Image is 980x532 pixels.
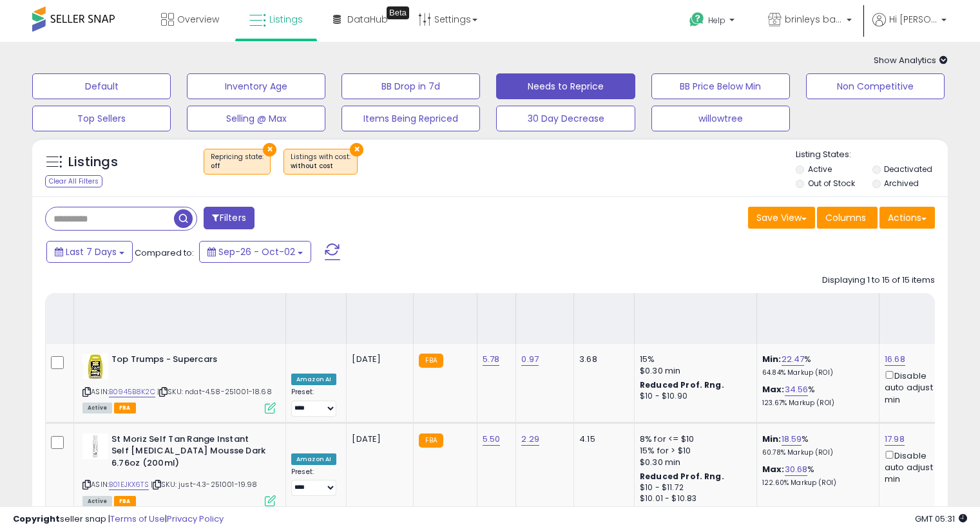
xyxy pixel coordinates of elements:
[822,274,935,287] div: Displaying 1 to 15 of 15 items
[13,513,60,525] strong: Copyright
[483,353,500,366] a: 5.78
[521,353,539,366] a: 0.97
[111,433,268,473] b: St Moriz Self Tan Range Instant Self [MEDICAL_DATA] Mousse Dark 6.76oz (200ml)
[785,13,843,26] span: brinleys bargains
[762,433,782,445] b: Min:
[762,463,785,475] b: Max:
[483,433,501,446] a: 5.50
[806,73,945,99] button: Non Competitive
[341,106,480,131] button: Items Being Repriced
[782,353,805,366] a: 22.47
[167,513,224,525] a: Privacy Policy
[110,513,165,525] a: Terms of Use
[884,178,919,189] label: Archived
[157,386,272,397] span: | SKU: ndat-4.58-251001-18.68
[151,479,258,489] span: | SKU: just-4.3-251001-19.98
[651,106,790,131] button: willowtree
[640,493,747,504] div: $10.01 - $10.83
[872,13,946,42] a: Hi [PERSON_NAME]
[347,13,388,26] span: DataHub
[45,175,102,187] div: Clear All Filters
[915,513,967,525] span: 2025-10-10 05:31 GMT
[187,106,325,131] button: Selling @ Max
[689,12,705,28] i: Get Help
[111,354,268,369] b: Top Trumps - Supercars
[782,433,802,446] a: 18.59
[387,6,409,19] div: Tooltip anchor
[579,354,624,365] div: 3.68
[884,164,932,175] label: Deactivated
[762,479,869,488] p: 122.60% Markup (ROI)
[187,73,325,99] button: Inventory Age
[32,73,171,99] button: Default
[82,433,276,505] div: ASIN:
[291,374,336,385] div: Amazon AI
[109,386,155,397] a: B0945B8K2C
[885,433,905,446] a: 17.98
[82,496,112,507] span: All listings currently available for purchase on Amazon
[352,354,403,365] div: [DATE]
[114,403,136,413] span: FBA
[762,384,869,408] div: %
[808,164,832,175] label: Active
[885,353,905,366] a: 16.68
[204,207,254,229] button: Filters
[748,207,815,229] button: Save View
[291,453,336,465] div: Amazon AI
[291,152,351,171] span: Listings with cost :
[66,245,117,258] span: Last 7 Days
[109,479,149,490] a: B01EJKX6TS
[496,106,635,131] button: 30 Day Decrease
[762,354,869,377] div: %
[762,353,782,365] b: Min:
[640,433,747,445] div: 8% for <= $10
[762,399,869,408] p: 123.67% Markup (ROI)
[211,152,264,171] span: Repricing state :
[218,245,295,258] span: Sep-26 - Oct-02
[762,368,869,377] p: 64.84% Markup (ROI)
[114,496,136,507] span: FBA
[269,13,303,26] span: Listings
[885,368,946,406] div: Disable auto adjust min
[796,149,948,161] p: Listing States:
[762,448,869,457] p: 60.78% Markup (ROI)
[291,468,336,497] div: Preset:
[640,354,747,365] div: 15%
[640,445,747,457] div: 15% for > $10
[762,433,869,457] div: %
[785,383,809,396] a: 34.56
[177,13,219,26] span: Overview
[82,354,276,412] div: ASIN:
[762,383,785,395] b: Max:
[817,207,878,229] button: Columns
[762,464,869,488] div: %
[521,433,539,446] a: 2.29
[291,162,351,171] div: without cost
[496,73,635,99] button: Needs to Reprice
[263,143,276,157] button: ×
[579,433,624,445] div: 4.15
[46,241,133,263] button: Last 7 Days
[82,403,112,413] span: All listings currently available for purchase on Amazon
[889,13,937,26] span: Hi [PERSON_NAME]
[352,433,403,445] div: [DATE]
[874,54,948,66] span: Show Analytics
[640,379,724,390] b: Reduced Prof. Rng.
[82,354,108,379] img: 41QSNm-98QL._SL40_.jpg
[708,15,725,26] span: Help
[785,463,808,476] a: 30.68
[640,391,747,402] div: $10 - $10.90
[135,247,194,259] span: Compared to:
[825,211,866,224] span: Columns
[640,457,747,468] div: $0.30 min
[350,143,363,157] button: ×
[651,73,790,99] button: BB Price Below Min
[879,207,935,229] button: Actions
[13,513,224,526] div: seller snap | |
[640,471,724,482] b: Reduced Prof. Rng.
[640,482,747,493] div: $10 - $11.72
[341,73,480,99] button: BB Drop in 7d
[885,448,946,486] div: Disable auto adjust min
[32,106,171,131] button: Top Sellers
[199,241,311,263] button: Sep-26 - Oct-02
